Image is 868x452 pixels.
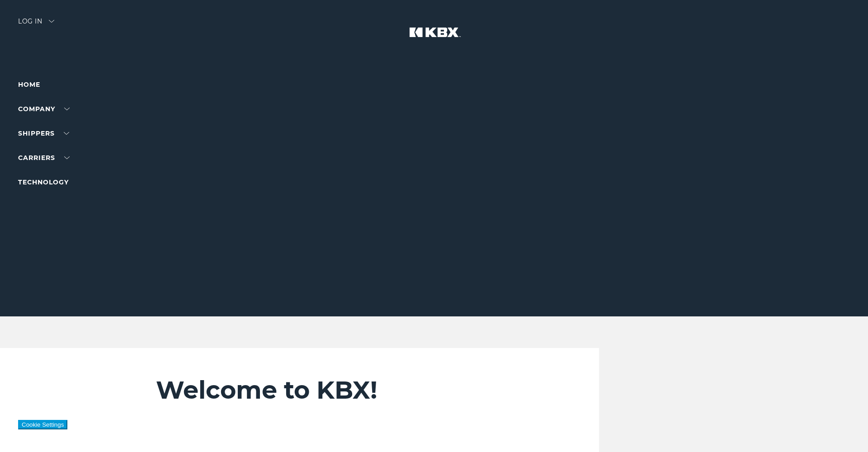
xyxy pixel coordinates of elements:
[18,154,70,162] a: Carriers
[18,178,69,186] a: Technology
[49,20,54,23] img: arrow
[18,105,70,113] a: Company
[18,18,54,31] div: Log in
[400,18,468,58] img: kbx logo
[156,375,547,405] h2: Welcome to KBX!
[18,80,40,89] a: Home
[18,420,67,429] button: Cookie Settings
[18,129,69,137] a: SHIPPERS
